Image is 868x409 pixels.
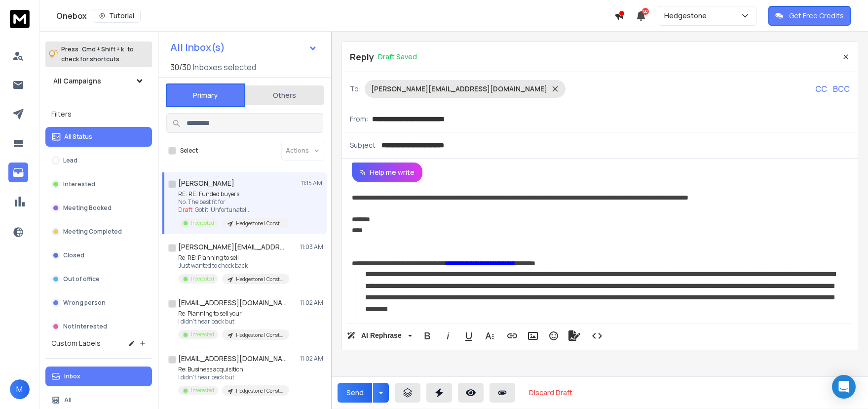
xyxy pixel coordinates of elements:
[503,326,522,346] button: Insert Link (⌘K)
[45,269,152,289] button: Out of office
[178,373,289,381] p: I didn't hear back but
[63,323,107,330] p: Not Interested
[191,331,214,338] p: Interested
[178,262,289,270] p: Just wanted to check back
[544,326,563,346] button: Emoticons
[45,245,152,265] button: Closed
[45,127,152,147] button: All Status
[80,43,125,55] span: Cmd + Shift + k
[63,275,100,283] p: Out of office
[588,326,606,346] button: Code View
[178,318,289,326] p: I didn't hear back but
[245,84,324,106] button: Others
[524,326,542,346] button: Insert Image (⌘P)
[51,338,101,348] h3: Custom Labels
[10,379,30,399] button: M
[63,251,84,259] p: Closed
[170,61,191,73] span: 30 / 30
[64,133,92,141] p: All Status
[300,243,323,251] p: 11:03 AM
[236,276,283,283] p: Hedgestone | Construction
[833,83,850,95] p: BCC
[350,140,377,150] p: Subject:
[350,114,368,124] p: From:
[300,299,323,307] p: 11:02 AM
[664,11,711,21] p: Hedgestone
[815,83,827,95] p: CC
[350,50,374,64] p: Reply
[61,44,134,64] p: Press to check for shortcuts.
[45,293,152,313] button: Wrong person
[300,355,323,363] p: 11:02 AM
[178,254,289,262] p: Re: RE: Planning to sell
[63,228,122,236] p: Meeting Completed
[178,354,287,364] h1: [EMAIL_ADDRESS][DOMAIN_NAME]
[63,204,112,212] p: Meeting Booked
[64,396,72,404] p: All
[45,222,152,242] button: Meeting Completed
[301,179,323,187] p: 11:15 AM
[832,375,856,399] div: Open Intercom Messenger
[191,219,214,227] p: Interested
[162,38,325,57] button: All Inbox(s)
[45,317,152,336] button: Not Interested
[45,71,152,91] button: All Campaigns
[768,6,851,26] button: Get Free Credits
[45,151,152,170] button: Lead
[64,372,80,380] p: Inbox
[178,190,289,198] p: RE: RE: Funded buyers
[45,174,152,194] button: Interested
[45,367,152,386] button: Inbox
[439,326,457,346] button: Italic (⌘I)
[236,331,283,339] p: Hedgestone | Construction
[191,387,214,394] p: Interested
[178,178,234,188] h1: [PERSON_NAME]
[350,84,361,94] p: To:
[378,52,417,62] p: Draft Saved
[45,107,152,121] h3: Filters
[521,383,580,403] button: Discard Draft
[178,205,194,214] span: Draft:
[236,220,283,227] p: Hedgestone | Construction
[178,366,289,373] p: Re: Business acquisition
[45,198,152,218] button: Meeting Booked
[178,198,289,206] p: No. The best fit for
[195,205,251,214] span: Got it! Unfortunatel ...
[480,326,499,346] button: More Text
[53,76,101,86] h1: All Campaigns
[193,61,256,73] h3: Inboxes selected
[56,9,614,23] div: Onebox
[345,326,414,346] button: AI Rephrase
[166,83,245,107] button: Primary
[236,387,283,395] p: Hedgestone | Construction
[180,147,198,155] label: Select
[63,180,95,188] p: Interested
[789,11,844,21] p: Get Free Credits
[178,298,287,308] h1: [EMAIL_ADDRESS][DOMAIN_NAME]
[459,326,478,346] button: Underline (⌘U)
[642,8,649,15] span: 50
[371,84,547,94] p: [PERSON_NAME][EMAIL_ADDRESS][DOMAIN_NAME]
[352,163,422,182] button: Help me write
[191,275,214,283] p: Interested
[359,331,404,340] span: AI Rephrase
[63,157,77,164] p: Lead
[93,9,141,23] button: Tutorial
[170,42,225,52] h1: All Inbox(s)
[63,299,106,307] p: Wrong person
[338,383,372,403] button: Send
[565,326,584,346] button: Signature
[178,310,289,318] p: Re: Planning to sell your
[178,242,287,252] h1: [PERSON_NAME][EMAIL_ADDRESS][DOMAIN_NAME]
